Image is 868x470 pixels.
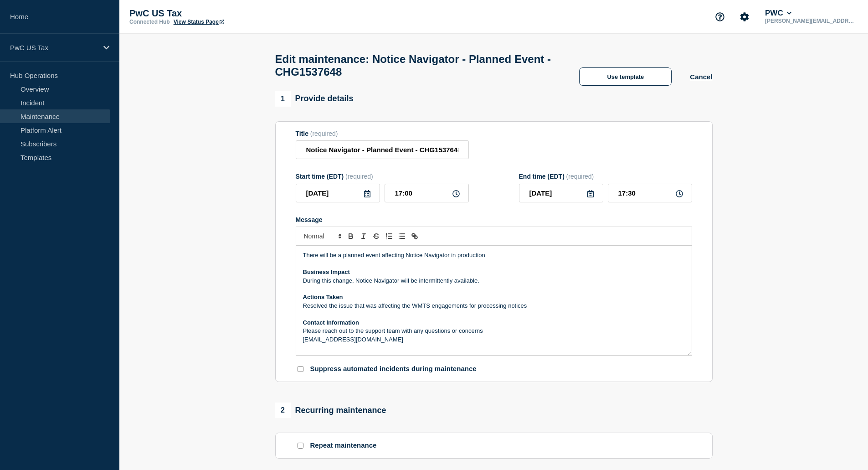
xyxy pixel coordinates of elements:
[566,173,594,180] span: (required)
[395,231,408,242] button: Toggle bulleted list
[310,441,377,450] p: Repeat maintenance
[763,9,793,18] button: PWC
[579,67,672,86] button: Use template
[275,403,386,418] div: Recurring maintenance
[690,73,712,81] button: Cancel
[310,130,338,137] span: (required)
[296,140,469,159] input: Title
[303,294,343,300] strong: Actions Taken
[519,173,692,180] div: End time (EDT)
[310,365,477,373] p: Suppress automated incidents during maintenance
[370,231,383,242] button: Toggle strikethrough text
[10,44,98,52] p: PwC US Tax
[174,19,224,25] a: View Status Page
[357,231,370,242] button: Toggle italic text
[383,231,395,242] button: Toggle ordered list
[303,269,350,275] strong: Business Impact
[303,336,685,344] p: [EMAIL_ADDRESS][DOMAIN_NAME]
[129,19,170,25] p: Connected Hub
[344,231,357,242] button: Toggle bold text
[300,231,344,242] span: Font size
[296,184,380,202] input: YYYY-MM-DD
[385,184,469,202] input: HH:MM
[298,443,303,449] input: Repeat maintenance
[763,18,858,24] p: [PERSON_NAME][EMAIL_ADDRESS][PERSON_NAME][DOMAIN_NAME]
[710,7,729,26] button: Support
[296,216,692,223] div: Message
[303,319,360,326] strong: Contact Information
[345,173,373,180] span: (required)
[408,231,421,242] button: Toggle link
[296,173,469,180] div: Start time (EDT)
[519,184,603,202] input: YYYY-MM-DD
[296,130,469,137] div: Title
[275,53,561,78] h1: Edit maintenance: Notice Navigator - Planned Event - CHG1537648
[296,246,692,355] div: Message
[303,327,685,335] p: Please reach out to the support team with any questions or concerns
[298,366,303,372] input: Suppress automated incidents during maintenance
[275,91,291,107] span: 1
[303,277,685,285] p: During this change, Notice Navigator will be intermittently available.
[303,251,685,259] p: There will be a planned event affecting Notice Navigator in production
[608,184,692,202] input: HH:MM
[275,91,354,107] div: Provide details
[735,7,754,26] button: Account settings
[303,302,685,310] p: Resolved the issue that was affecting the WMTS engagements for processing notices
[275,403,291,418] span: 2
[129,8,312,19] p: PwC US Tax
